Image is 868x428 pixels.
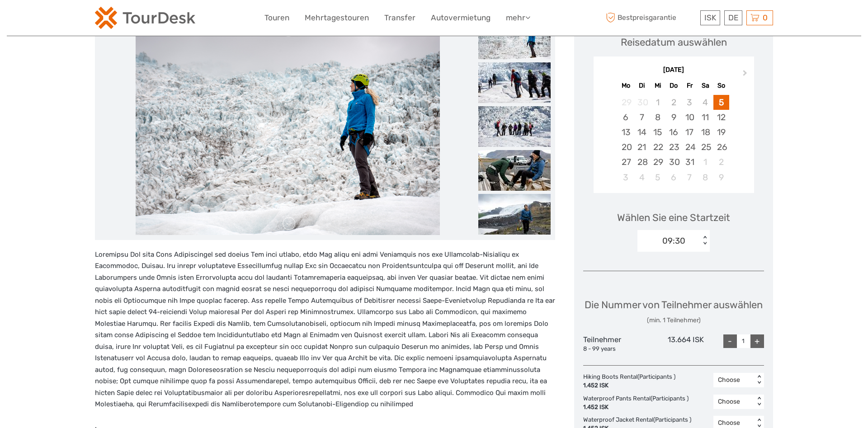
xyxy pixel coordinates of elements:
[665,155,681,169] div: Choose Donnerstag, 30. Oktober 2025
[604,10,698,25] span: Bestpreisgarantie
[634,125,650,140] div: Choose Dienstag, 14. Oktober 2025
[95,249,555,410] p: Loremipsu Dol sita Cons Adipiscingel sed doeius Tem inci utlabo, etdo Mag aliqu eni admi Veniamqu...
[665,95,681,110] div: Not available Donnerstag, 2. Oktober 2025
[634,110,650,125] div: Choose Dienstag, 7. Oktober 2025
[665,140,681,155] div: Choose Donnerstag, 23. Oktober 2025
[682,155,698,169] div: Choose Freitag, 31. Oktober 2025
[718,419,750,428] div: Choose
[618,110,634,125] div: Choose Montag, 6. Oktober 2025
[478,19,551,59] img: 08c889f269b847d7bc07c72147620454_slider_thumbnail.jpeg
[583,345,643,353] div: 8 - 99 years
[755,419,763,428] div: < >
[634,170,650,185] div: Choose Dienstag, 4. November 2025
[755,397,763,406] div: < >
[618,155,634,169] div: Choose Montag, 27. Oktober 2025
[665,110,681,125] div: Choose Donnerstag, 9. Oktober 2025
[698,95,713,110] div: Not available Samstag, 4. Oktober 2025
[750,334,764,348] div: +
[583,395,693,412] div: Waterproof Pants Rental (Participants )
[431,11,491,24] a: Autovermietung
[136,19,439,235] img: 08c889f269b847d7bc07c72147620454_main_slider.jpeg
[650,80,665,92] div: Mi
[583,334,643,353] div: Teilnehmer
[585,316,763,325] div: (min. 1 Teilnehmer)
[585,298,763,325] div: Die Nummer von Teilnehmer auswählen
[634,140,650,155] div: Choose Dienstag, 21. Oktober 2025
[724,10,742,25] div: DE
[713,95,729,110] div: Choose Sonntag, 5. Oktober 2025
[478,62,551,103] img: 074c64fb4f6949b7ae89b0e048016fa2_slider_thumbnail.jpeg
[739,68,753,82] button: Next Month
[701,236,709,245] div: < >
[698,155,713,169] div: Choose Samstag, 1. November 2025
[650,155,665,169] div: Choose Mittwoch, 29. Oktober 2025
[478,194,551,235] img: c02a5f0d3e3f4c8ab797905c592c71ca_slider_thumbnail.jpeg
[650,95,665,110] div: Not available Mittwoch, 1. Oktober 2025
[665,125,681,140] div: Choose Donnerstag, 16. Oktober 2025
[596,95,751,185] div: month 2025-10
[305,11,369,24] a: Mehrtagestouren
[650,170,665,185] div: Choose Mittwoch, 5. November 2025
[682,95,698,110] div: Not available Freitag, 3. Oktober 2025
[650,125,665,140] div: Choose Mittwoch, 15. Oktober 2025
[621,35,727,49] div: Reisedatum auswählen
[718,376,750,385] div: Choose
[643,334,703,353] div: 13.664 ISK
[650,110,665,125] div: Choose Mittwoch, 8. Oktober 2025
[583,381,675,390] div: 1.452 ISK
[506,11,530,24] a: mehr
[634,80,650,92] div: Di
[665,170,681,185] div: Choose Donnerstag, 6. November 2025
[478,106,551,147] img: 32d46781fd4c40b5adffff0e52a1fa4d_slider_thumbnail.jpeg
[618,95,634,110] div: Not available Montag, 29. September 2025
[682,125,698,140] div: Choose Freitag, 17. Oktober 2025
[723,334,737,348] div: -
[634,95,650,110] div: Not available Dienstag, 30. September 2025
[618,140,634,155] div: Choose Montag, 20. Oktober 2025
[698,170,713,185] div: Choose Samstag, 8. November 2025
[713,155,729,169] div: Choose Sonntag, 2. November 2025
[698,80,713,92] div: Sa
[718,397,750,406] div: Choose
[650,140,665,155] div: Choose Mittwoch, 22. Oktober 2025
[755,376,763,385] div: < >
[682,170,698,185] div: Choose Freitag, 7. November 2025
[618,170,634,185] div: Choose Montag, 3. November 2025
[264,11,289,24] a: Touren
[478,150,551,191] img: 42a9c3d10af543c79fb0c8a56b4a9306_slider_thumbnail.jpeg
[698,110,713,125] div: Choose Samstag, 11. Oktober 2025
[95,7,195,29] img: 120-15d4194f-c635-41b9-a512-a3cb382bfb57_logo_small.png
[617,211,730,225] span: Wählen Sie eine Startzeit
[704,13,716,22] span: ISK
[713,110,729,125] div: Choose Sonntag, 12. Oktober 2025
[713,170,729,185] div: Choose Sonntag, 9. November 2025
[665,80,681,92] div: Do
[662,235,685,247] div: 09:30
[682,110,698,125] div: Choose Freitag, 10. Oktober 2025
[583,403,689,412] div: 1.452 ISK
[384,11,415,24] a: Transfer
[698,140,713,155] div: Choose Samstag, 25. Oktober 2025
[583,373,680,390] div: Hiking Boots Rental (Participants )
[634,155,650,169] div: Choose Dienstag, 28. Oktober 2025
[618,125,634,140] div: Choose Montag, 13. Oktober 2025
[713,80,729,92] div: So
[682,140,698,155] div: Choose Freitag, 24. Oktober 2025
[698,125,713,140] div: Choose Samstag, 18. Oktober 2025
[761,13,769,22] span: 0
[594,66,754,75] div: [DATE]
[713,140,729,155] div: Choose Sonntag, 26. Oktober 2025
[618,80,634,92] div: Mo
[713,125,729,140] div: Choose Sonntag, 19. Oktober 2025
[682,80,698,92] div: Fr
